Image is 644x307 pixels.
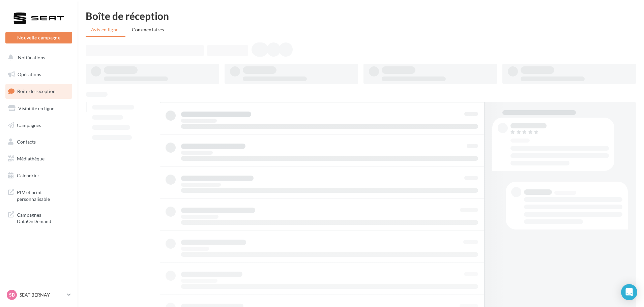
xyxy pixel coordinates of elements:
[18,105,54,111] span: Visibilité en ligne
[86,11,636,21] div: Boîte de réception
[9,291,15,298] span: SB
[621,284,637,300] div: Open Intercom Messenger
[4,208,74,227] a: Campagnes DataOnDemand
[4,101,74,116] a: Visibilité en ligne
[17,156,45,161] span: Médiathèque
[4,84,74,98] a: Boîte de réception
[4,168,74,183] a: Calendrier
[17,173,39,178] span: Calendrier
[4,51,71,65] button: Notifications
[4,135,74,149] a: Contacts
[4,152,74,166] a: Médiathèque
[4,118,74,132] a: Campagnes
[17,188,69,202] span: PLV et print personnalisable
[17,210,69,225] span: Campagnes DataOnDemand
[5,288,72,301] a: SB SEAT BERNAY
[4,185,74,205] a: PLV et print personnalisable
[132,27,164,32] span: Commentaires
[4,67,74,82] a: Opérations
[17,88,56,94] span: Boîte de réception
[5,32,72,43] button: Nouvelle campagne
[18,55,45,60] span: Notifications
[20,291,64,298] p: SEAT BERNAY
[17,122,41,128] span: Campagnes
[18,71,41,77] span: Opérations
[17,139,36,145] span: Contacts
